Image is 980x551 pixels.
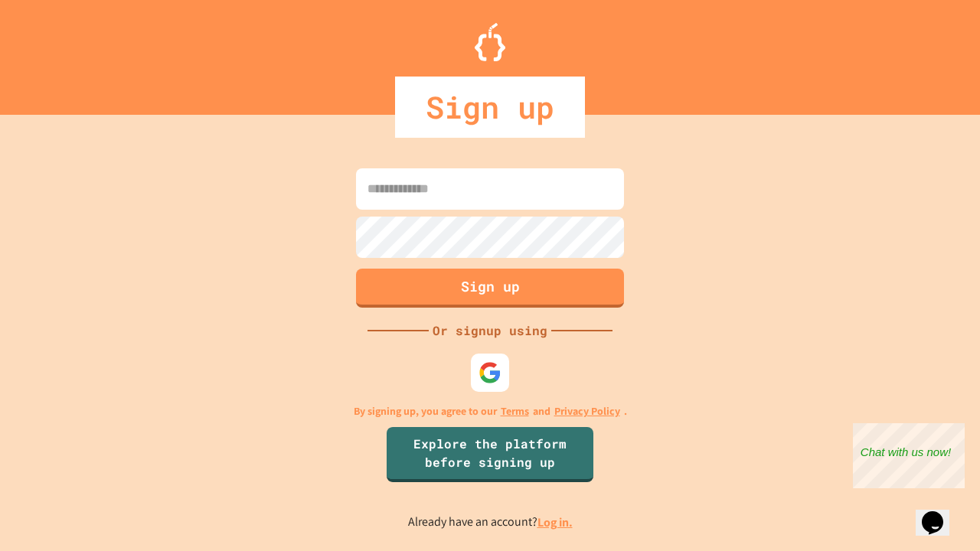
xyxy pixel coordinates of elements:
img: Logo.svg [475,23,505,61]
iframe: chat widget [916,490,965,536]
div: Sign up [395,77,585,138]
img: google-icon.svg [479,361,501,384]
button: Sign up [356,269,624,308]
iframe: chat widget [853,423,965,488]
a: Explore the platform before signing up [387,427,593,482]
a: Log in. [537,514,573,530]
a: Privacy Policy [554,403,620,419]
div: Or signup using [429,321,551,340]
p: Already have an account? [408,513,573,532]
a: Terms [501,403,529,419]
p: By signing up, you agree to our and . [354,403,627,419]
